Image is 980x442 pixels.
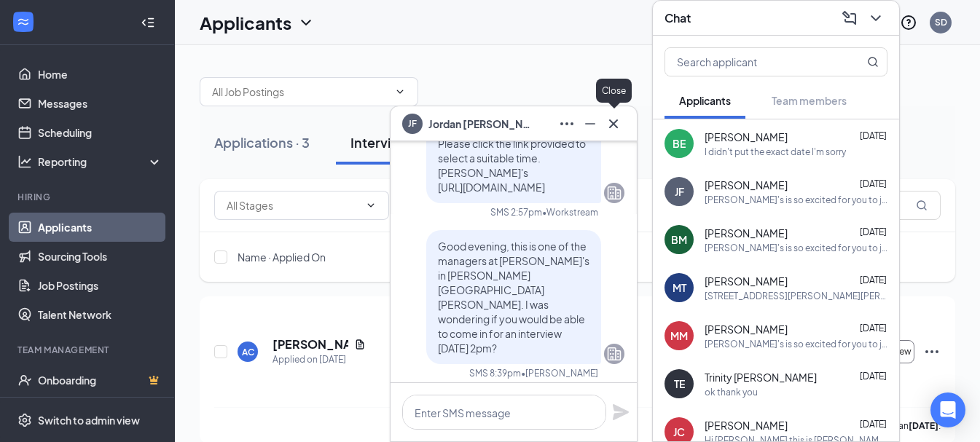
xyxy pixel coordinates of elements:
button: Minimize [579,112,602,135]
div: Applied on [DATE] [273,352,366,367]
h5: [PERSON_NAME] [273,336,348,352]
svg: Company [605,184,623,202]
div: SMS 8:39pm [469,367,521,379]
div: Team Management [17,344,160,356]
input: Search applicant [665,48,838,76]
svg: MagnifyingGlass [916,200,928,211]
div: BM [671,232,687,247]
a: Sourcing Tools [38,242,162,271]
span: • Workstream [542,206,598,218]
svg: Ellipses [558,115,576,133]
svg: QuestionInfo [900,14,917,31]
a: OnboardingCrown [38,366,162,395]
div: Close [596,79,632,103]
button: Cross [602,112,625,135]
svg: ChevronDown [867,9,885,27]
svg: ChevronDown [394,86,406,98]
b: [DATE] [909,420,938,431]
span: [DATE] [860,130,887,141]
span: Team members [772,94,847,107]
div: JF [675,184,684,199]
span: [PERSON_NAME] [705,274,788,288]
svg: Ellipses [923,343,941,360]
svg: ChevronDown [297,14,315,31]
span: Jordan [PERSON_NAME] [428,116,530,132]
svg: ChevronDown [365,200,377,211]
div: MT [673,280,686,295]
div: [PERSON_NAME]'s is so excited for you to join our team! Do you know anyone else who might be inte... [705,194,887,206]
span: [PERSON_NAME] [705,178,788,192]
input: All Job Postings [212,84,388,100]
a: Home [38,60,162,89]
h1: Applicants [200,10,291,35]
div: [STREET_ADDRESS][PERSON_NAME][PERSON_NAME] [705,290,887,302]
div: Interviews · 11 [350,133,435,151]
div: Open Intercom Messenger [930,392,965,427]
span: [DATE] [860,226,887,237]
div: Switch to admin view [38,413,140,427]
span: [PERSON_NAME] [705,322,788,336]
svg: Document [354,339,366,350]
span: [DATE] [860,178,887,189]
svg: Settings [17,413,32,427]
div: Reporting [38,154,163,169]
span: [DATE] [860,371,887,382]
div: TE [674,376,685,391]
svg: Analysis [17,154,32,169]
div: Hiring [17,191,160,203]
div: SD [935,16,947,28]
span: [DATE] [860,275,887,285]
span: Applicants [679,94,731,107]
svg: Plane [612,403,630,421]
button: ComposeMessage [838,7,861,30]
svg: Minimize [581,115,599,133]
span: Trinity [PERSON_NAME] [705,370,817,384]
a: Talent Network [38,300,162,329]
svg: ComposeMessage [841,9,858,27]
svg: WorkstreamLogo [16,15,31,29]
span: [DATE] [860,419,887,430]
a: TeamCrown [38,395,162,424]
input: All Stages [227,197,359,213]
span: • [PERSON_NAME] [521,367,598,379]
div: SMS 2:57pm [490,206,542,218]
div: [PERSON_NAME]'s is so excited for you to join our team! Do you know anyone else who might be inte... [705,338,887,350]
div: MM [670,328,688,343]
div: [PERSON_NAME]'s is so excited for you to join our team! Do you know anyone else who might be inte... [705,242,887,254]
h3: Chat [665,10,691,26]
svg: Collapse [141,15,155,30]
div: Applications · 3 [214,133,310,151]
svg: Company [605,345,623,363]
span: Name · Applied On [238,250,326,264]
span: [PERSON_NAME] [705,418,788,433]
button: ChevronDown [864,7,887,30]
div: BE [673,136,686,151]
div: JC [673,425,685,439]
span: [PERSON_NAME] [705,226,788,240]
span: [DATE] [860,323,887,334]
a: Scheduling [38,118,162,147]
div: ok thank you [705,386,758,398]
svg: MagnifyingGlass [867,56,879,68]
span: Good evening, this is one of the managers at [PERSON_NAME]'s in [PERSON_NAME][GEOGRAPHIC_DATA][PE... [438,240,589,355]
svg: Cross [605,115,622,133]
div: AC [242,346,254,358]
span: [PERSON_NAME] [705,130,788,144]
a: Messages [38,89,162,118]
button: Ellipses [555,112,579,135]
a: Applicants [38,213,162,242]
div: I didn't put the exact date I'm sorry [705,146,846,158]
a: Job Postings [38,271,162,300]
